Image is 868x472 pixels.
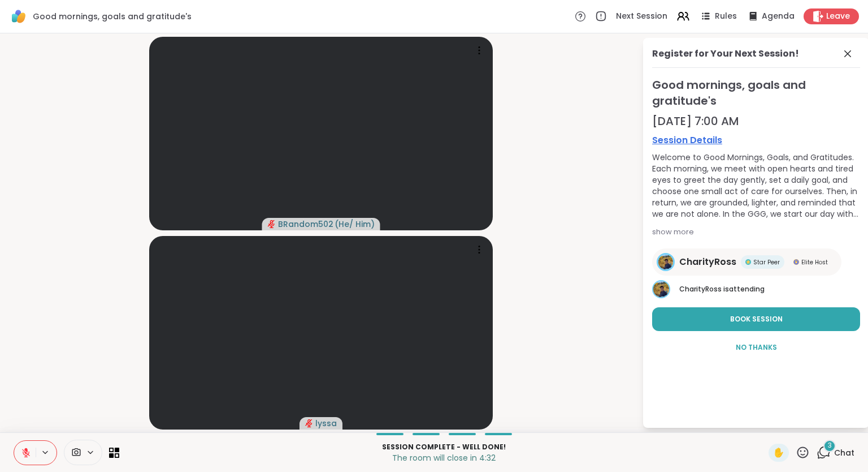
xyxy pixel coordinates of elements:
span: Chat [834,447,854,458]
span: Rules [715,11,737,22]
span: ( He/ Him ) [335,218,375,230]
div: show more [652,226,860,238]
span: Agenda [762,11,795,22]
a: Session Details [652,134,860,147]
span: No Thanks [736,342,777,353]
p: is attending [679,284,860,294]
img: Elite Host [793,259,799,265]
span: ✋ [773,446,784,460]
span: Leave [826,11,850,22]
button: No Thanks [652,336,860,359]
div: Welcome to Good Mornings, Goals, and Gratitudes. Each morning, we meet with open hearts and tired... [652,152,860,220]
div: Register for Your Next Session! [652,47,799,61]
button: Book Session [652,307,860,331]
span: CharityRoss [679,255,736,269]
a: CharityRossCharityRossStar PeerStar PeerElite HostElite Host [652,248,841,276]
p: Session Complete - well done! [126,442,762,452]
span: CharityRoss [679,284,722,294]
span: Book Session [730,314,783,324]
span: audio-muted [305,419,313,427]
div: [DATE] 7:00 AM [652,113,860,129]
span: lyssa [315,418,337,429]
span: Star Peer [753,258,780,267]
span: BRandom502 [278,218,333,230]
span: audio-muted [268,220,276,228]
span: Good mornings, goals and gratitude's [33,11,192,22]
img: Star Peer [745,259,751,265]
img: CharityRoss [658,255,673,269]
span: Next Session [616,11,667,22]
img: CharityRoss [653,281,669,297]
span: 3 [828,441,832,450]
span: Good mornings, goals and gratitude's [652,77,860,109]
p: The room will close in 4:32 [126,452,762,464]
img: ShareWell Logomark [9,7,28,26]
span: Elite Host [801,258,828,267]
